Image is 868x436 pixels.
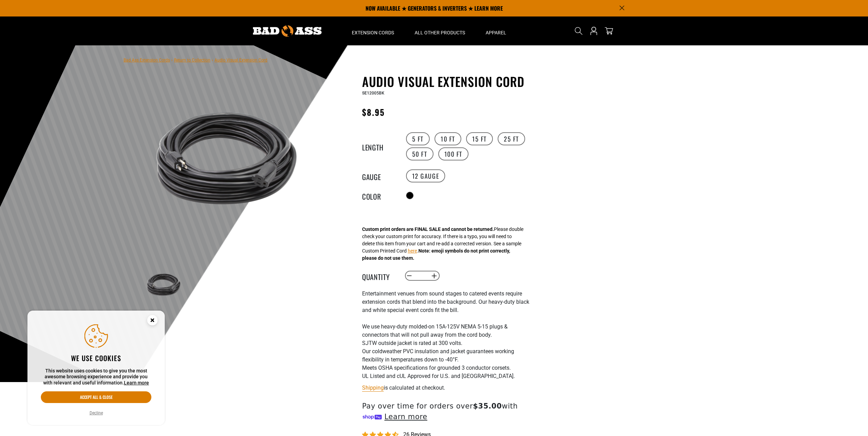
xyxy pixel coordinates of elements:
[486,30,506,36] span: Apparel
[362,271,396,280] label: Quantity
[144,265,184,304] img: black
[362,248,510,261] strong: Note: emoji symbols do not print correctly, please do not use them.
[171,58,173,63] span: ›
[174,58,210,63] a: Return to Collection
[573,25,584,36] summary: Search
[41,354,151,362] h2: We use cookies
[124,380,149,385] a: Learn more
[362,372,530,380] li: UL Listed and cUL Approved for U.S. and [GEOGRAPHIC_DATA].
[415,30,465,36] span: All Other Products
[362,384,384,391] a: Shipping
[362,74,530,89] h1: Audio Visual Extension Cord
[362,364,530,372] li: Meets OSHA specifications for grounded 3 conductor corsets.
[435,132,461,145] label: 10 FT
[362,290,530,380] div: Entertainment venues from sound stages to catered events require extension cords that blend into ...
[362,347,530,364] li: Our coldweather PVC insulation and jacket guarantees working flexibility in temperatures down to ...
[362,106,385,118] span: $8.95
[362,171,396,180] legend: Gauge
[406,147,433,160] label: 50 FT
[362,226,523,262] div: Please double check your custom print for accuracy. If there is a typo, you will need to delete t...
[362,91,384,96] span: SE12005BK
[362,323,530,339] li: We use heavy-duty molded-on 15A-125V NEMA 5-15 plugs & connectors that will not pull away from th...
[27,311,165,425] aside: Cookie Consent
[406,169,445,182] label: 12 Gauge
[498,132,525,145] label: 25 FT
[41,368,151,386] p: This website uses cookies to give you the most awesome browsing experience and provide you with r...
[88,410,105,416] button: Decline
[466,132,493,145] label: 15 FT
[362,142,396,151] legend: Length
[362,226,494,232] strong: Custom print orders are FINAL SALE and cannot be returned.
[408,247,417,255] button: here
[362,339,530,347] li: SJTW outside jacket is rated at 300 volts.
[352,30,394,36] span: Extension Cords
[404,16,475,45] summary: All Other Products
[362,191,396,200] legend: Color
[362,383,530,392] div: is calculated at checkout.
[438,147,469,160] label: 100 FT
[41,391,151,403] button: Accept all & close
[253,25,322,37] img: Bad Ass Extension Cords
[124,56,267,64] nav: breadcrumbs
[144,76,309,241] img: black
[215,58,267,63] span: Audio Visual Extension Cord
[406,132,430,145] label: 5 FT
[124,58,170,63] a: Bad Ass Extension Cords
[342,16,404,45] summary: Extension Cords
[475,16,517,45] summary: Apparel
[212,58,213,63] span: ›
